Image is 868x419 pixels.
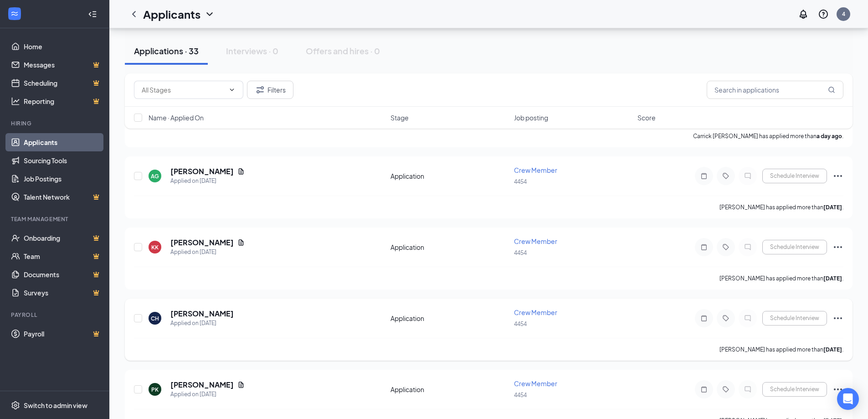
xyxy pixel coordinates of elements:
[719,274,843,282] p: [PERSON_NAME] has applied more than .
[237,381,245,388] svg: Document
[134,45,199,57] div: Applications · 33
[24,56,102,74] a: MessagesCrown
[149,113,204,122] span: Name · Applied On
[390,113,409,122] span: Stage
[818,9,829,20] svg: QuestionInfo
[390,243,508,252] div: Application
[390,314,508,323] div: Application
[24,401,87,410] div: Switch to admin view
[142,85,225,95] input: All Stages
[514,178,527,185] span: 4454
[514,379,557,388] span: Crew Member
[514,321,527,327] span: 4454
[11,401,20,410] svg: Settings
[699,243,709,251] svg: Note
[823,346,842,353] b: [DATE]
[204,9,215,20] svg: ChevronDown
[720,243,731,251] svg: Tag
[832,171,843,181] svg: Ellipses
[11,215,100,223] div: Team Management
[11,119,100,127] div: Hiring
[151,386,159,393] div: PK
[143,6,200,22] h1: Applicants
[170,248,245,257] div: Applied on [DATE]
[170,380,234,390] h5: [PERSON_NAME]
[237,168,245,175] svg: Document
[514,249,527,256] span: 4454
[720,315,731,322] svg: Tag
[832,313,843,324] svg: Ellipses
[24,247,102,265] a: TeamCrown
[170,176,245,186] div: Applied on [DATE]
[24,151,102,170] a: Sourcing Tools
[719,346,843,353] p: [PERSON_NAME] has applied more than .
[151,172,159,180] div: AG
[514,392,527,398] span: 4454
[247,81,293,99] button: Filter Filters
[828,86,835,93] svg: MagnifyingGlass
[24,133,102,151] a: Applicants
[255,84,266,95] svg: Filter
[798,9,809,20] svg: Notifications
[720,172,731,180] svg: Tag
[719,203,843,211] p: [PERSON_NAME] has applied more than .
[170,238,234,248] h5: [PERSON_NAME]
[514,113,548,122] span: Job posting
[514,308,557,316] span: Crew Member
[699,315,709,322] svg: Note
[707,81,843,99] input: Search in applications
[11,311,100,319] div: Payroll
[151,243,159,251] div: KK
[228,86,236,93] svg: ChevronDown
[24,170,102,188] a: Job Postings
[514,237,557,245] span: Crew Member
[24,229,102,247] a: OnboardingCrown
[24,92,102,110] a: ReportingCrown
[128,9,139,20] svg: ChevronLeft
[24,74,102,92] a: SchedulingCrown
[88,10,97,19] svg: Collapse
[832,384,843,395] svg: Ellipses
[823,275,842,282] b: [DATE]
[170,309,234,319] h5: [PERSON_NAME]
[24,284,102,302] a: SurveysCrown
[637,113,656,122] span: Score
[226,45,278,57] div: Interviews · 0
[823,204,842,211] b: [DATE]
[151,315,159,322] div: CH
[832,242,843,253] svg: Ellipses
[10,9,19,18] svg: WorkstreamLogo
[514,166,557,174] span: Crew Member
[842,10,845,18] div: 4
[837,388,859,410] div: Open Intercom Messenger
[24,265,102,284] a: DocumentsCrown
[390,385,508,394] div: Application
[720,386,731,393] svg: Tag
[170,319,234,328] div: Applied on [DATE]
[24,325,102,343] a: PayrollCrown
[170,166,234,176] h5: [PERSON_NAME]
[699,386,709,393] svg: Note
[699,172,709,180] svg: Note
[390,171,508,181] div: Application
[237,239,245,246] svg: Document
[24,188,102,206] a: Talent NetworkCrown
[306,45,380,57] div: Offers and hires · 0
[24,37,102,56] a: Home
[170,390,245,399] div: Applied on [DATE]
